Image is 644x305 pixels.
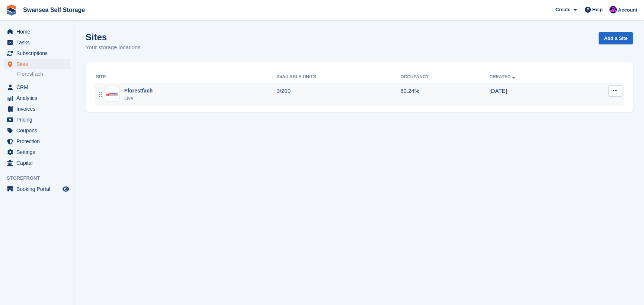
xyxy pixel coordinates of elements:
[16,48,61,59] span: Subscriptions
[276,83,400,106] td: 3/200
[4,184,70,194] a: menu
[4,93,70,103] a: menu
[20,4,88,16] a: Swansea Self Storage
[16,184,61,194] span: Booking Portal
[400,83,489,106] td: 80.24%
[105,92,119,97] img: Image of Fforestfach site
[16,125,61,136] span: Coupons
[16,37,61,48] span: Tasks
[4,125,70,136] a: menu
[16,59,61,69] span: Sites
[618,6,637,14] span: Account
[276,71,400,83] th: Available Units
[16,147,61,157] span: Settings
[16,158,61,168] span: Capital
[609,6,617,13] img: Donna Davies
[599,32,633,44] a: Add a Site
[6,4,17,16] img: stora-icon-8386f47178a22dfd0bd8f6a31ec36ba5ce8667c1dd55bd0f319d3a0aa187defe.svg
[124,87,153,95] div: Fforestfach
[16,114,61,125] span: Pricing
[86,43,141,52] p: Your storage locations
[4,59,70,69] a: menu
[94,71,276,83] th: Site
[592,6,603,13] span: Help
[555,6,570,13] span: Create
[490,74,517,79] a: Created
[16,93,61,103] span: Analytics
[4,136,70,147] a: menu
[17,70,70,78] a: Fforestfach
[4,104,70,114] a: menu
[16,136,61,147] span: Protection
[7,174,74,182] span: Storefront
[4,37,70,48] a: menu
[86,32,141,42] h1: Sites
[16,82,61,92] span: CRM
[400,71,489,83] th: Occupancy
[4,82,70,92] a: menu
[4,48,70,59] a: menu
[124,95,153,102] div: Live
[4,158,70,168] a: menu
[4,114,70,125] a: menu
[61,185,70,194] a: Preview store
[16,104,61,114] span: Invoices
[490,83,575,106] td: [DATE]
[4,147,70,157] a: menu
[4,26,70,37] a: menu
[16,26,61,37] span: Home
